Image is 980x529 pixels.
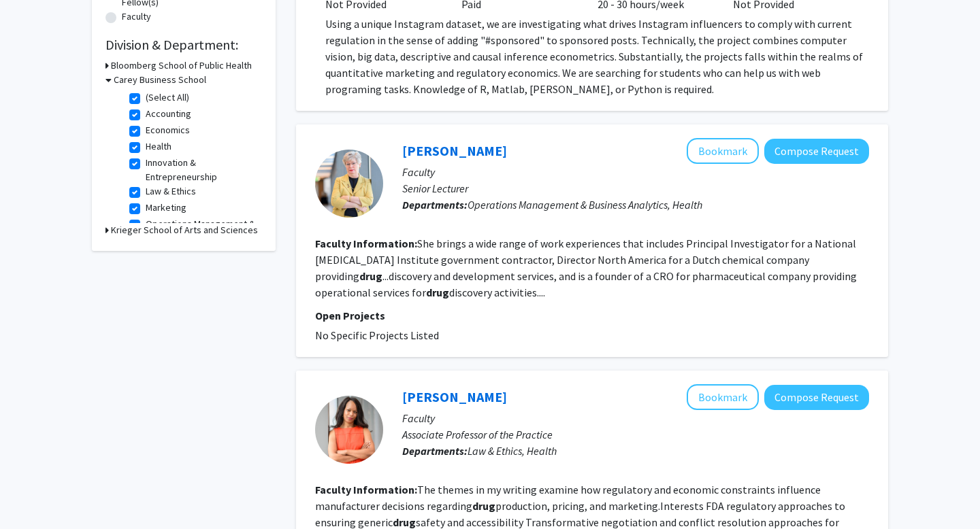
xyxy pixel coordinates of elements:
a: [PERSON_NAME] [402,142,507,159]
p: Faculty [402,164,869,180]
b: Departments: [402,444,468,458]
fg-read-more: She brings a wide range of work experiences that includes Principal Investigator for a National [... [315,237,857,299]
label: Faculty [122,10,151,24]
div: Using a unique Instagram dataset, we are investigating what drives Instagram influencers to compl... [325,16,869,97]
b: drug [359,269,382,283]
h3: Bloomberg School of Public Health [111,58,252,73]
b: drug [472,499,495,513]
iframe: Chat [10,468,58,519]
label: Operations Management & Business Analytics [146,217,259,245]
button: Add Bonnie Robeson to Bookmarks [687,138,759,164]
p: Associate Professor of the Practice [402,426,869,443]
a: [PERSON_NAME] [402,388,507,405]
p: Senior Lecturer [402,180,869,197]
button: Compose Request to Stacey Lee [764,385,869,410]
b: Departments: [402,198,468,211]
label: Marketing [146,201,186,215]
label: Economics [146,123,190,137]
h3: Carey Business School [114,73,206,87]
b: Faculty Information: [315,483,417,496]
b: Faculty Information: [315,237,417,250]
p: Faculty [402,410,869,426]
label: Law & Ethics [146,184,196,199]
label: (Select All) [146,90,189,105]
label: Health [146,139,171,154]
label: Innovation & Entrepreneurship [146,156,259,184]
button: Compose Request to Bonnie Robeson [764,139,869,164]
b: drug [393,515,416,529]
label: Accounting [146,107,191,121]
b: drug [426,286,449,299]
button: Add Stacey Lee to Bookmarks [687,384,759,410]
p: Open Projects [315,307,869,324]
span: No Specific Projects Listed [315,328,439,342]
span: Law & Ethics, Health [468,444,557,458]
h2: Division & Department: [105,37,262,53]
span: Operations Management & Business Analytics, Health [468,198,702,211]
h3: Krieger School of Arts and Sciences [111,223,258,237]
